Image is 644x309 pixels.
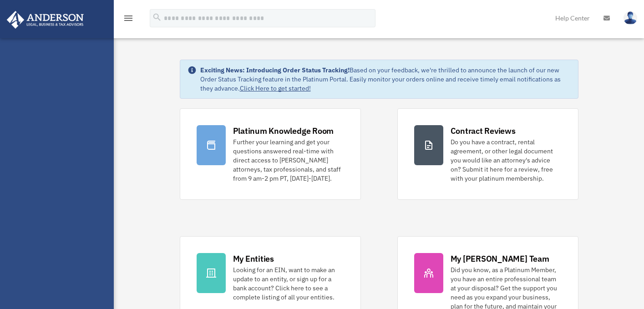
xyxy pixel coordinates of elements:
[624,11,637,25] img: User Pic
[200,66,571,93] div: Based on your feedback, we're thrilled to announce the launch of our new Order Status Tracking fe...
[240,84,311,92] a: Click Here to get started!
[4,11,86,29] img: Anderson Advisors Platinum Portal
[233,253,274,264] div: My Entities
[233,265,344,302] div: Looking for an EIN, want to make an update to an entity, or sign up for a bank account? Click her...
[451,125,516,137] div: Contract Reviews
[233,125,334,137] div: Platinum Knowledge Room
[200,66,350,74] strong: Exciting News: Introducing Order Status Tracking!
[397,108,578,200] a: Contract Reviews Do you have a contract, rental agreement, or other legal document you would like...
[451,137,562,183] div: Do you have a contract, rental agreement, or other legal document you would like an attorney's ad...
[451,253,549,264] div: My [PERSON_NAME] Team
[123,13,134,24] i: menu
[233,137,344,183] div: Further your learning and get your questions answered real-time with direct access to [PERSON_NAM...
[152,12,162,22] i: search
[180,108,361,200] a: Platinum Knowledge Room Further your learning and get your questions answered real-time with dire...
[123,16,134,24] a: menu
